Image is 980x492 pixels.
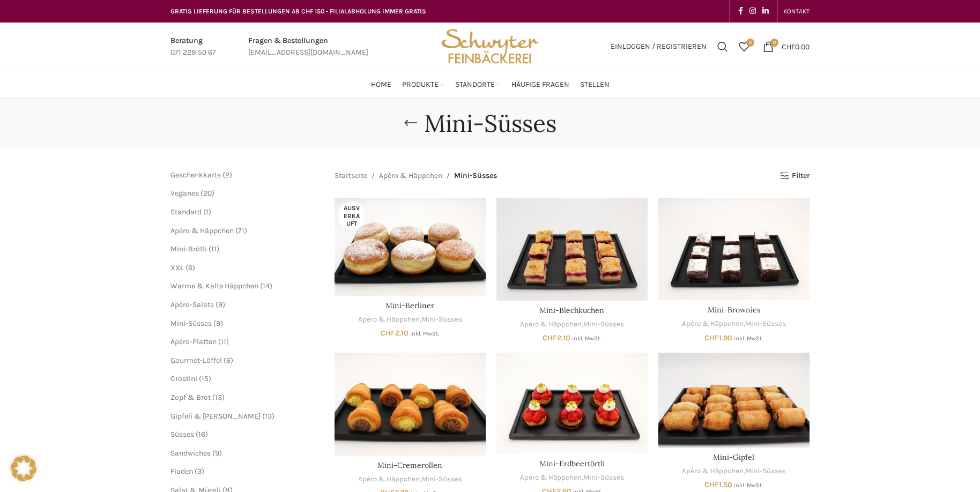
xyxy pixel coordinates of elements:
[170,281,258,290] a: Warme & Kalte Häppchen
[583,319,624,330] a: Mini-Süsses
[379,170,442,182] a: Apéro & Häppchen
[338,202,365,230] span: Ausverkauft
[520,319,582,330] a: Apéro & Häppchen
[170,356,222,365] a: Gourmet-Löffel
[226,356,231,365] span: 6
[263,281,270,290] span: 14
[658,319,810,329] div: ,
[572,335,601,342] small: inkl. MwSt.
[170,170,221,180] span: Geschenkkarte
[704,333,732,342] bdi: 1.90
[165,74,815,95] div: Main navigation
[170,189,199,198] span: Veganes
[583,473,624,483] a: Mini-Süsses
[402,80,439,90] span: Produkte
[437,23,543,71] img: Bäckerei Schwyter
[221,337,226,346] span: 11
[543,333,557,342] span: CHF
[198,430,205,439] span: 16
[580,74,610,95] a: Stellen
[780,172,810,181] a: Filter
[758,36,815,57] a: 0 CHF0.00
[735,4,746,19] a: Facebook social link
[225,170,229,180] span: 2
[265,412,272,421] span: 13
[381,329,395,338] span: CHF
[215,393,222,402] span: 13
[170,35,216,59] a: Infobox link
[746,39,754,47] span: 0
[783,1,810,22] a: KONTAKT
[539,305,604,315] a: Mini-Blechkuchen
[759,4,772,19] a: Linkedin social link
[778,1,815,22] div: Secondary navigation
[248,35,368,59] a: Infobox link
[511,74,569,95] a: Häufige Fragen
[238,226,244,235] span: 71
[335,474,486,484] div: ,
[511,80,569,90] span: Häufige Fragen
[211,244,217,254] span: 11
[335,353,486,456] a: Mini-Cremerollen
[745,466,786,476] a: Mini-Süsses
[170,374,197,383] a: Crostini
[421,315,462,325] a: Mini-Süsses
[410,330,439,337] small: inkl. MwSt.
[170,226,234,235] a: Apéro & Häppchen
[437,41,543,50] a: Site logo
[424,109,556,138] h1: Mini-Süsses
[454,170,497,182] span: Mini-Süsses
[734,482,763,489] small: inkl. MwSt.
[658,466,810,476] div: ,
[496,353,648,453] a: Mini-Erdbeertörtli
[188,263,192,272] span: 6
[682,466,744,476] a: Apéro & Häppchen
[658,353,810,448] a: Mini-Gipfel
[170,207,202,217] a: Standard
[170,263,184,272] a: XXL
[733,36,755,57] div: Meine Wunschliste
[358,315,420,325] a: Apéro & Häppchen
[421,474,462,484] a: Mini-Süsses
[712,36,733,57] a: Suchen
[371,80,391,90] span: Home
[170,300,214,309] a: Apéro-Salate
[335,315,486,325] div: ,
[170,412,261,421] a: Gipfeli & [PERSON_NAME]
[733,36,755,57] a: 0
[539,459,605,468] a: Mini-Erdbeertörtli
[170,337,217,346] a: Apéro-Platten
[543,333,570,342] bdi: 2.10
[708,305,760,315] a: Mini-Brownies
[371,74,391,95] a: Home
[170,244,207,254] a: Mini-Brötli
[170,467,193,476] a: Fladen
[170,393,211,402] a: Zopf & Brot
[745,319,786,329] a: Mini-Süsses
[704,333,719,342] span: CHF
[704,480,732,489] bdi: 1.50
[496,319,648,330] div: ,
[658,198,810,300] a: Mini-Brownies
[611,43,707,50] span: Einloggen / Registrieren
[170,8,426,15] span: GRATIS LIEFERUNG FÜR BESTELLUNGEN AB CHF 150 - FILIALABHOLUNG IMMER GRATIS
[605,36,712,57] a: Einloggen / Registrieren
[782,42,810,51] bdi: 0.00
[770,39,778,47] span: 0
[335,170,497,182] nav: Breadcrumb
[170,430,194,439] span: Süsses
[202,374,209,383] span: 15
[170,319,212,328] span: Mini-Süsses
[216,319,220,328] span: 9
[170,449,211,458] a: Sandwiches
[385,301,434,310] a: Mini-Berliner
